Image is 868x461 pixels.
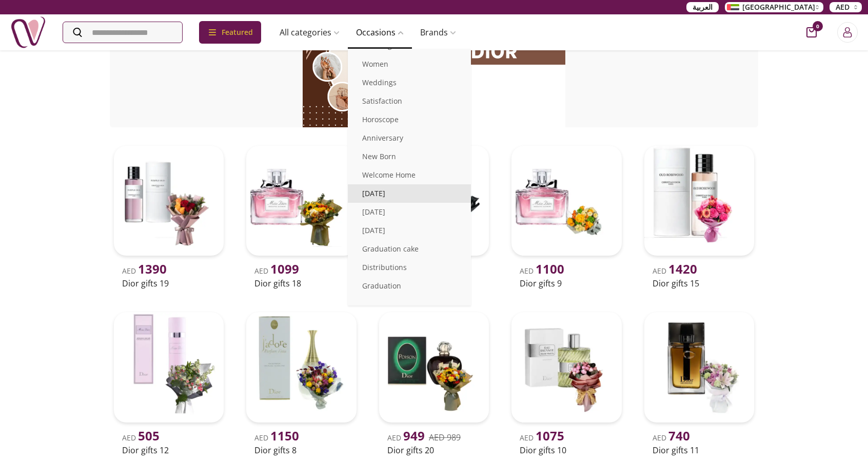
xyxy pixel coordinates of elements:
img: Nigwa-uae-gifts [10,14,46,50]
a: Women [348,55,471,73]
h2: Dior gifts 9 [520,277,613,290]
span: AED [520,433,564,443]
span: 1390 [138,260,167,277]
del: AED 989 [429,432,461,443]
span: 1099 [270,260,299,277]
div: Featured [199,21,261,44]
span: [GEOGRAPHIC_DATA] [742,2,815,12]
h2: Dior gifts 12 [122,444,215,456]
span: AED [520,266,564,276]
h2: Dior gifts 20 [387,444,481,456]
a: All categories [271,22,348,43]
span: 505 [138,427,160,444]
button: cart-button [806,27,817,37]
a: uae-gifts-Dior gifts 20AED 949AED 989Dior gifts 20 [375,308,493,458]
a: Horoscope [348,110,471,129]
a: [DATE] [348,184,471,203]
button: AED [830,2,862,12]
span: 1420 [668,260,697,277]
span: AED [254,266,299,276]
button: Login [837,22,858,43]
a: Weddings [348,73,471,92]
img: Arabic_dztd3n.png [727,4,739,10]
span: AED [836,2,850,12]
a: uae-gifts-Dior gifts 9AED 1100Dior gifts 9 [507,142,625,292]
span: 1150 [270,427,299,444]
a: Distributions [348,258,471,277]
h2: Dior gifts 19 [122,277,215,290]
a: Welcome Home [348,166,471,184]
span: AED [122,266,167,276]
h2: Dior gifts 10 [520,444,613,456]
img: uae-gifts-Dior gifts 9 [511,146,621,256]
span: 949 [403,427,425,444]
img: uae-gifts-Dior gifts 19 [114,146,224,256]
span: 1075 [536,427,564,444]
a: uae-gifts-Dior gifts 19AED 1390Dior gifts 19 [110,142,228,292]
span: AED [653,266,697,276]
img: uae-gifts-Dior gifts 18 [246,146,356,256]
span: AED [387,433,425,443]
a: Graduation cake [348,240,471,258]
img: uae-gifts-Dior gifts 11 [644,312,754,422]
span: AED [653,433,690,443]
a: Occasions [348,22,412,43]
a: Satisfaction [348,92,471,110]
input: Search [63,22,182,43]
a: uae-gifts-Dior gifts 11AED 740Dior gifts 11 [640,308,758,458]
a: uae-gifts-Dior gifts 10AED 1075Dior gifts 10 [507,308,625,458]
a: Brands [412,22,464,43]
a: New Born [348,147,471,166]
span: العربية [693,2,713,12]
a: uae-gifts-Dior gifts 12AED 505Dior gifts 12 [110,308,228,458]
span: AED [254,433,299,443]
a: uae-gifts-Dior gifts 15AED 1420Dior gifts 15 [640,142,758,292]
h2: Dior gifts 8 [254,444,348,456]
img: uae-gifts-Dior gifts 10 [511,312,621,422]
img: uae-gifts-Dior gifts 15 [644,146,754,256]
img: uae-gifts-Dior gifts 8 [246,312,356,422]
img: uae-gifts-Dior gifts 20 [379,312,489,422]
img: uae-gifts-Dior gifts 12 [114,312,224,422]
a: uae-gifts-Dior gifts 18AED 1099Dior gifts 18 [242,142,360,292]
span: AED [122,433,160,443]
span: 1100 [536,260,564,277]
h2: Dior gifts 11 [653,444,746,456]
a: Graduation [348,277,471,295]
a: [DATE] [348,203,471,221]
a: [DATE] [348,221,471,240]
h2: Dior gifts 18 [254,277,348,290]
span: 0 [813,21,823,31]
h2: Dior gifts 15 [653,277,746,290]
span: 740 [668,427,690,444]
a: Anniversary [348,129,471,147]
a: uae-gifts-Dior gifts 8AED 1150Dior gifts 8 [242,308,360,458]
button: [GEOGRAPHIC_DATA] [725,2,823,12]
